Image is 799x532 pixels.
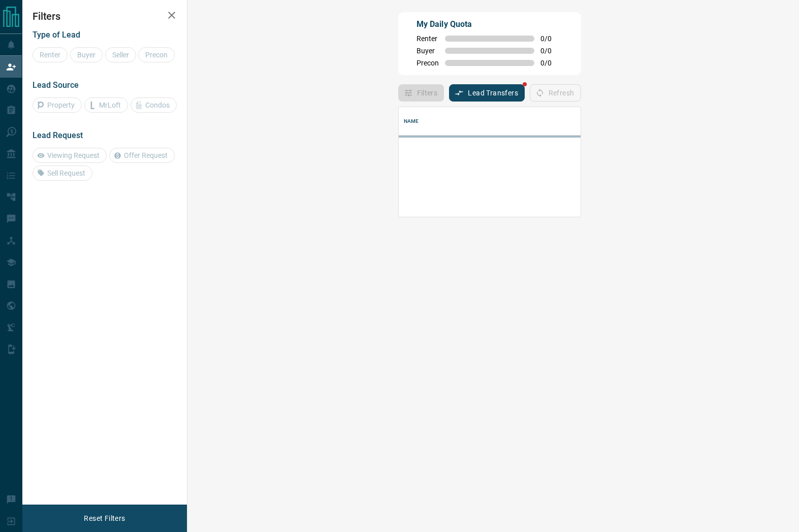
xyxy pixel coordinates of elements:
span: 0 / 0 [540,35,563,43]
span: 0 / 0 [540,59,563,67]
h2: Filters [33,10,177,22]
span: Lead Request [33,130,83,140]
div: Name [399,107,606,136]
span: Precon [417,59,439,67]
span: Lead Source [33,80,79,90]
button: Reset Filters [77,510,132,527]
span: 0 / 0 [540,47,563,55]
span: Buyer [417,47,439,55]
div: Name [404,107,419,136]
span: Renter [417,35,439,43]
button: Lead Transfers [449,84,525,102]
p: My Daily Quota [417,18,563,30]
span: Type of Lead [33,30,80,40]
